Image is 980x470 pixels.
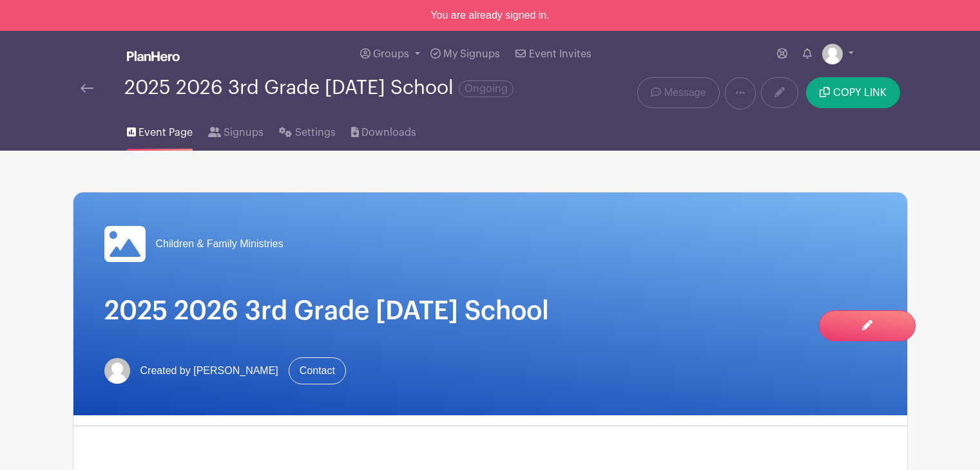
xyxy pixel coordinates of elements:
span: Downloads [361,125,416,140]
a: Settings [279,109,335,151]
a: Groups [355,31,425,77]
span: COPY LINK [833,88,887,98]
span: My Signups [443,49,500,59]
div: 2025 2026 3rd Grade [DATE] School [124,77,514,99]
span: Created by [PERSON_NAME] [140,363,278,379]
span: Event Page [139,125,193,140]
a: Contact [289,357,346,384]
a: Event Page [127,109,193,151]
span: Children & Family Ministries [156,236,283,252]
img: back-arrow-29a5d9b10d5bd6ae65dc969a981735edf675c4d7a1fe02e03b50dbd4ba3cdb55.svg [81,84,93,93]
span: Settings [295,125,336,140]
h1: 2025 2026 3rd Grade [DATE] School [104,296,876,326]
a: My Signups [425,31,505,77]
span: Ongoing [459,80,514,97]
img: logo_white-6c42ec7e38ccf1d336a20a19083b03d10ae64f83f12c07503d8b9e83406b4c7d.svg [127,51,180,61]
img: default-ce2991bfa6775e67f084385cd625a349d9dcbb7a52a09fb2fda1e96e2d18dcdb.png [104,358,130,384]
span: Event Invites [529,49,591,59]
span: Groups [373,49,409,59]
a: Message [637,77,719,108]
span: Signups [224,125,264,140]
a: Downloads [351,109,416,151]
span: Message [664,85,706,100]
a: Signups [208,109,264,151]
a: Event Invites [510,31,596,77]
button: COPY LINK [806,77,899,108]
img: default-ce2991bfa6775e67f084385cd625a349d9dcbb7a52a09fb2fda1e96e2d18dcdb.png [822,44,843,64]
